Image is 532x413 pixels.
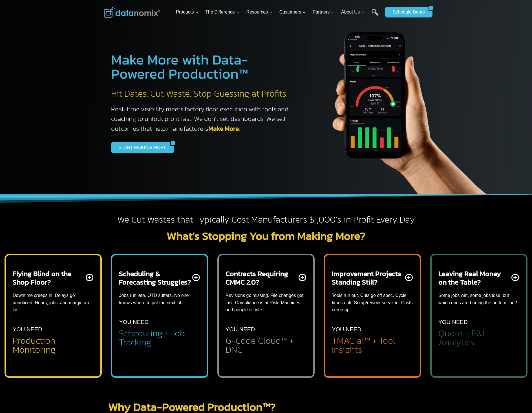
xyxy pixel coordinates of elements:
[226,292,306,314] p: Revisions go missing. File changes get lost. Compliance is at Risk. Machines and people sit idle.
[438,269,510,286] h2: Leaving Real Money on the Table?
[104,214,429,226] h2: We Cut Wastes that Typically Cost Manufacturers $1,000’s in Profit Every Day
[13,325,42,334] p: YOU NEED
[341,8,364,16] span: About Us
[176,8,198,16] span: Products
[205,8,239,16] span: The Difference
[385,7,429,17] a: Schedule Demo
[226,325,255,334] p: YOU NEED
[111,142,171,153] a: START MAKING MORE
[226,336,306,354] h2: G-Code Cloud™ + DNC
[111,88,294,100] h2: Hit Dates. Cut Waste. Stop Guessing at Profits.
[119,269,191,286] h2: Scheduling & Forecasting Struggles?
[438,329,519,347] h2: Quote + P&L Analytics
[279,8,306,16] span: Customers
[111,53,294,81] h1: Make More with Data-Powered Production™
[332,336,413,354] h2: TMAC ai™ + Tool Insights
[119,317,148,327] p: YOU NEED
[438,317,468,327] p: YOU NEED
[13,292,94,314] p: Downtime creeps in. Delays go unnoticed. Hours, jobs, and margin are lost.
[119,329,200,347] h2: Scheduling + Job Tracking
[332,292,413,314] p: Tools run out. Cuts go off spec. Cycle times drift. Scrap/rework sneak in. Costs creep up.
[372,9,379,21] a: Search
[104,230,429,241] h2: What’s Stopping You from Making More?
[13,269,85,286] h2: Flying Blind on the Shop Floor?
[306,11,503,194] img: The Datanoix Mobile App available on Android and iOS Devices
[332,269,404,286] h2: Improvement Projects Standing Still?
[313,8,334,16] span: Partners
[174,3,382,21] nav: Primary Navigation
[13,336,94,354] h2: Production Monitoring
[332,325,361,334] p: YOU NEED
[104,6,160,18] img: Datanomix
[246,8,272,16] span: Resources
[208,124,239,133] a: Make More
[111,104,294,134] h3: Real-time visibility meets factory floor execution with tools and coaching to unlock profit fast....
[119,292,200,306] p: Jobs run late. OTD suffers. No one knows where to put the next job.
[226,269,297,286] h2: Contracts Requiring CMMC 2.0?
[438,292,519,306] p: Some jobs win, some jobs lose, but which ones are hurting the bottom line?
